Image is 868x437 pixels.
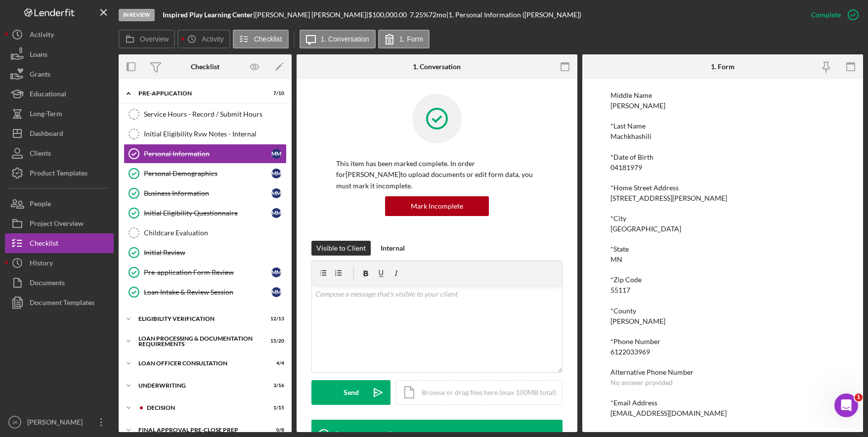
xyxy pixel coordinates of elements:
div: [PERSON_NAME] [PERSON_NAME] | [255,11,368,19]
div: Initial Eligibility Rvw Notes - Internal [144,130,286,138]
div: 04181979 [610,164,642,172]
div: [PERSON_NAME] [25,412,89,435]
div: Checklist [191,63,219,71]
div: [GEOGRAPHIC_DATA] [610,225,681,233]
div: Alternative Phone Number [610,368,835,376]
div: *City [610,215,835,222]
button: Mark Incomplete [385,196,489,216]
div: 55117 [610,286,630,294]
button: 1. Conversation [300,30,376,48]
div: Underwriting [138,383,260,389]
a: Personal InformationMM [124,144,287,164]
button: Educational [5,84,114,104]
div: No answer provided [610,379,673,387]
a: Project Overview [5,214,114,233]
text: JR [12,420,18,425]
button: Dashboard [5,124,114,143]
div: Business Information [144,189,271,197]
a: Personal DemographicsMM [124,164,287,183]
button: Loans [5,44,114,64]
label: Activity [202,35,223,43]
div: Project Overview [30,214,84,236]
div: Document Templates [30,293,94,315]
button: Checklist [5,233,114,253]
label: 1. Form [399,35,423,43]
div: Product Templates [30,163,87,185]
div: History [30,253,53,275]
div: M M [271,188,281,198]
div: *County [610,307,835,315]
a: People [5,194,114,214]
div: *Date of Birth [610,153,835,161]
button: Overview [119,30,175,48]
div: Service Hours - Record / Submit Hours [144,110,286,118]
a: Activity [5,25,114,44]
div: M M [271,267,281,277]
a: Service Hours - Record / Submit Hours [124,104,287,124]
label: Checklist [254,35,282,43]
div: Dashboard [30,124,63,146]
div: Pre-application Form Review [144,268,271,276]
div: Checklist [30,233,58,256]
div: 7 / 10 [266,90,284,96]
button: Visible to Client [311,241,371,256]
div: *Phone Number [610,338,835,346]
label: 1. Conversation [321,35,369,43]
div: People [30,194,51,216]
div: Complete [811,5,841,25]
button: Send [311,380,391,405]
div: *Zip Code [610,276,835,284]
button: Documents [5,273,114,293]
div: 6122033969 [610,348,650,356]
iframe: Intercom live chat [834,393,858,417]
div: 3 / 16 [266,383,284,389]
button: 1. Form [378,30,430,48]
div: *Last Name [610,122,835,130]
div: Machkhashili [610,132,651,140]
div: M M [271,169,281,178]
span: 1 [855,393,863,401]
div: *Email Address [610,399,835,407]
div: 1 / 15 [266,405,284,411]
div: *Home Street Address [610,184,835,192]
button: JR[PERSON_NAME] [5,412,114,432]
div: | 1. Personal Information ([PERSON_NAME]) [446,11,581,19]
div: 15 / 20 [266,338,284,344]
div: [EMAIL_ADDRESS][DOMAIN_NAME] [610,409,727,417]
div: Internal [381,241,405,256]
button: Grants [5,64,114,84]
a: Initial Eligibility Rvw Notes - Internal [124,124,287,144]
a: Pre-application Form ReviewMM [124,262,287,282]
div: Loan Intake & Review Session [144,288,271,296]
p: This item has been marked complete. In order for [PERSON_NAME] to upload documents or edit form d... [336,158,538,191]
button: Activity [177,30,230,48]
div: $100,000.00 [368,11,410,19]
button: Clients [5,143,114,163]
div: 1. Form [711,63,735,71]
div: 12 / 13 [266,316,284,322]
div: Loan Processing & Documentation Requirements [138,336,260,347]
div: [PERSON_NAME] [610,102,665,110]
div: M M [271,208,281,218]
div: In Review [119,9,155,21]
div: 7.25 % [410,11,429,19]
div: Grants [30,64,50,87]
b: Inspired Play Learning Center [163,10,253,19]
button: Product Templates [5,163,114,183]
div: 1. Conversation [413,63,461,71]
a: Document Templates [5,293,114,312]
button: Long-Term [5,104,114,124]
div: Visible to Client [316,241,366,256]
div: Mark Incomplete [411,196,463,216]
div: MN [610,256,622,263]
div: 0 / 8 [266,427,284,433]
button: History [5,253,114,273]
